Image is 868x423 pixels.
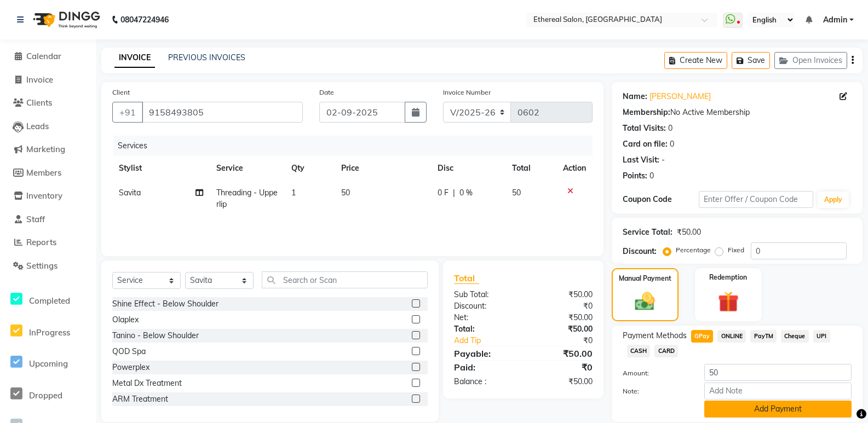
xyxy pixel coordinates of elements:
span: Staff [26,214,45,224]
div: ₹0 [523,300,600,312]
div: Total: [446,323,523,335]
div: Sub Total: [446,289,523,300]
div: Balance : [446,376,523,387]
span: Completed [29,295,70,306]
span: Calendar [26,51,61,61]
a: Marketing [3,143,93,156]
button: Create New [664,52,727,69]
div: Last Visit: [623,154,659,166]
span: Members [26,167,61,178]
label: Redemption [709,273,747,282]
input: Search or Scan [262,271,428,288]
span: InProgress [29,327,70,338]
span: CASH [627,345,651,357]
div: Name: [623,91,647,102]
img: logo [28,4,103,35]
label: Invoice Number [443,88,491,97]
th: Price [335,156,431,181]
div: ₹50.00 [523,312,600,323]
div: - [662,154,665,166]
div: Olaplex [112,314,139,326]
img: _gift.svg [711,289,745,315]
div: Discount: [623,246,657,257]
span: Total [454,273,479,284]
span: 50 [341,188,350,198]
div: Services [113,136,601,156]
label: Note: [614,386,696,396]
button: +91 [112,102,143,123]
div: ₹50.00 [523,376,600,387]
a: Clients [3,97,93,109]
label: Client [112,88,130,97]
div: ₹50.00 [523,289,600,300]
div: ₹50.00 [677,227,701,238]
input: Enter Offer / Coupon Code [699,191,813,208]
span: Settings [26,260,58,271]
span: Reports [26,237,56,247]
span: CARD [654,345,678,357]
span: PayTM [750,330,777,343]
span: Dropped [29,390,62,401]
span: Cheque [781,330,809,343]
div: Membership: [623,107,670,118]
button: Apply [818,192,849,208]
div: 0 [670,138,674,150]
label: Fixed [728,245,744,255]
input: Amount [704,364,852,381]
a: INVOICE [114,48,155,68]
label: Percentage [676,245,711,255]
span: Inventory [26,190,62,201]
span: Payment Methods [623,330,687,341]
div: Paid: [446,361,523,374]
div: QOD Spa [112,346,146,357]
div: Payable: [446,347,523,360]
a: [PERSON_NAME] [649,91,711,102]
span: 0 % [459,187,473,199]
a: Reports [3,236,93,249]
label: Date [319,88,334,97]
th: Disc [431,156,505,181]
a: PREVIOUS INVOICES [168,53,245,62]
div: Tanino - Below Shoulder [112,330,199,341]
b: 08047224946 [120,4,169,35]
button: Open Invoices [774,52,847,69]
div: ₹0 [523,361,600,374]
label: Amount: [614,368,696,378]
button: Add Payment [704,401,852,418]
span: | [453,187,455,199]
div: ₹50.00 [523,323,600,335]
div: 0 [649,170,654,182]
div: Total Visits: [623,123,666,134]
a: Calendar [3,50,93,63]
a: Add Tip [446,335,536,346]
a: Leads [3,120,93,133]
div: 0 [668,123,672,134]
div: Coupon Code [623,194,699,205]
div: No Active Membership [623,107,852,118]
span: ONLINE [717,330,746,343]
th: Qty [285,156,335,181]
span: UPI [813,330,830,343]
span: Marketing [26,144,65,154]
span: Upcoming [29,358,68,369]
div: ₹50.00 [523,347,600,360]
div: Card on file: [623,138,668,150]
span: 0 F [438,187,449,199]
div: Powerplex [112,362,150,373]
button: Save [732,52,770,69]
a: Members [3,167,93,179]
div: ₹0 [536,335,601,346]
img: _cash.svg [629,290,661,313]
span: Clients [26,97,52,108]
div: Service Total: [623,227,672,238]
a: Invoice [3,74,93,86]
div: Net: [446,312,523,323]
span: 50 [512,188,521,198]
th: Action [556,156,593,181]
th: Total [505,156,556,181]
span: 1 [291,188,296,198]
span: Savita [119,188,141,198]
span: Leads [26,121,49,131]
a: Staff [3,213,93,226]
div: Points: [623,170,647,182]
